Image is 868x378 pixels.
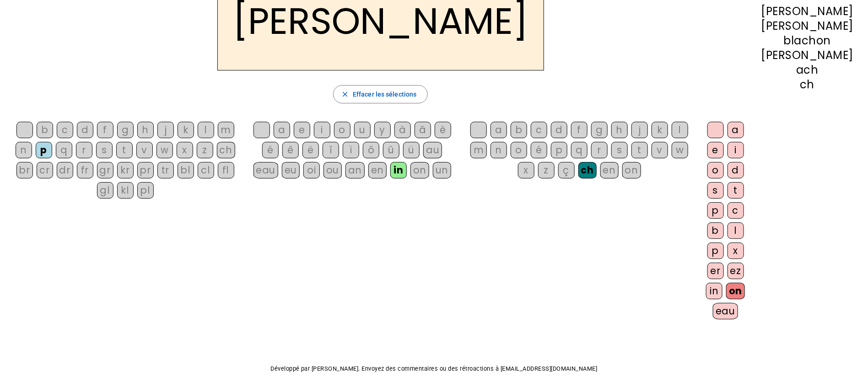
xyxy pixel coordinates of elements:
div: e [707,142,724,158]
div: s [611,142,628,158]
div: w [672,142,688,158]
div: i [314,122,330,138]
p: Développé par [PERSON_NAME]. Envoyez des commentaires ou des rétroactions à [EMAIL_ADDRESS][DOMAI... [7,363,861,374]
div: on [622,162,641,178]
div: pr [137,162,154,178]
div: gr [97,162,113,178]
div: p [707,243,724,259]
div: c [57,122,73,138]
div: kl [117,182,134,199]
div: ê [282,142,299,158]
div: j [157,122,174,138]
div: q [571,142,588,158]
div: c [728,202,744,219]
div: e [294,122,310,138]
div: an [345,162,365,178]
div: o [707,162,724,178]
div: p [707,202,724,219]
div: eu [282,162,300,178]
div: ch [217,142,235,158]
div: w [156,142,173,158]
div: t [728,182,744,199]
div: r [76,142,92,158]
div: i [728,142,744,158]
div: v [652,142,668,158]
div: h [611,122,628,138]
div: r [591,142,608,158]
div: ch [578,162,597,178]
div: x [518,162,534,178]
div: bl [178,162,194,178]
div: k [652,122,668,138]
div: â [415,122,431,138]
div: un [433,162,451,178]
div: ou [323,162,342,178]
div: dr [57,162,73,178]
div: l [728,222,744,239]
div: t [631,142,648,158]
div: c [531,122,547,138]
div: g [591,122,608,138]
div: br [16,162,33,178]
div: au [423,142,442,158]
div: tr [157,162,174,178]
div: in [706,283,722,299]
div: d [77,122,93,138]
div: s [707,182,724,199]
div: f [97,122,113,138]
div: a [274,122,290,138]
div: h [137,122,154,138]
div: b [37,122,53,138]
div: ü [403,142,420,158]
div: a [728,122,744,138]
div: z [538,162,555,178]
button: Effacer les sélections [333,85,428,103]
div: v [136,142,153,158]
div: on [726,283,745,299]
div: er [707,263,724,279]
div: ch [761,79,853,90]
div: b [707,222,724,239]
div: n [491,142,507,158]
div: a [491,122,507,138]
div: l [198,122,214,138]
div: q [56,142,72,158]
div: cr [37,162,53,178]
div: eau [253,162,279,178]
div: y [374,122,391,138]
div: on [410,162,429,178]
div: fl [218,162,234,178]
div: û [383,142,399,158]
div: u [354,122,371,138]
div: x [728,243,744,259]
div: b [511,122,527,138]
div: z [197,142,213,158]
div: ô [363,142,379,158]
div: n [16,142,32,158]
div: p [551,142,567,158]
div: o [511,142,527,158]
div: é [531,142,547,158]
div: d [728,162,744,178]
div: k [178,122,194,138]
div: t [116,142,133,158]
div: à [394,122,411,138]
div: m [470,142,487,158]
div: in [390,162,407,178]
div: eau [713,303,738,319]
div: gl [97,182,113,199]
div: ï [343,142,359,158]
div: m [218,122,234,138]
div: blachon [761,35,853,46]
div: p [36,142,52,158]
div: s [96,142,113,158]
div: fr [77,162,93,178]
div: cl [198,162,214,178]
div: en [600,162,619,178]
div: j [631,122,648,138]
mat-icon: close [341,90,349,98]
div: x [177,142,193,158]
div: l [672,122,688,138]
div: [PERSON_NAME] [761,6,853,17]
div: ez [728,263,744,279]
